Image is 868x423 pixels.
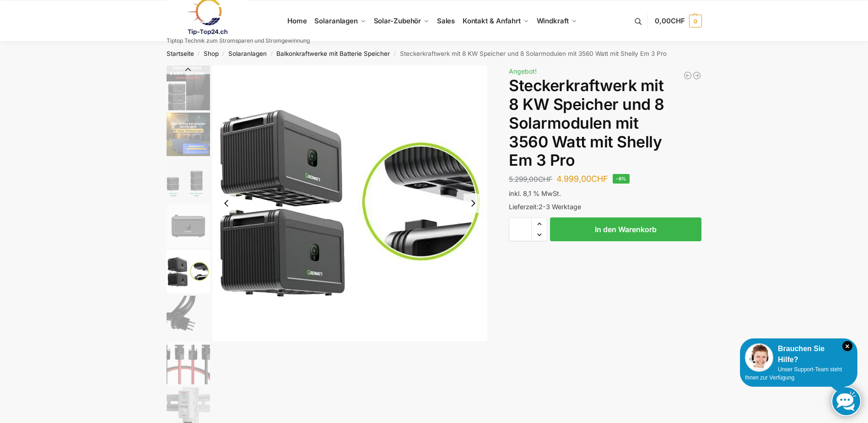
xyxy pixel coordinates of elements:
span: Kontakt & Anfahrt [463,16,521,25]
span: -6% [613,174,629,184]
span: / [219,50,228,58]
span: CHF [591,174,608,184]
li: 5 / 9 [212,65,488,341]
span: Windkraft [537,16,569,25]
button: In den Warenkorb [550,217,701,241]
li: 5 / 9 [164,249,210,294]
span: CHF [538,175,552,184]
span: 0,00 [655,16,685,25]
a: Balkonkraftwerke mit Batterie Speicher [276,50,390,57]
a: Solar-Zubehör [370,0,433,42]
img: Customer service [745,343,773,372]
span: / [390,50,399,58]
button: Previous slide [167,65,210,74]
span: Reduce quantity [532,229,547,241]
li: 4 / 9 [164,203,210,249]
span: 2-3 Werktage [539,203,581,211]
i: Schließen [842,341,852,351]
div: Brauchen Sie Hilfe? [745,343,852,365]
nav: Breadcrumb [150,42,718,65]
a: Steckerkraftwerk mit 8 KW Speicher und 8 Solarmodulen mit 3600 Watt [692,71,701,80]
li: 1 / 9 [164,65,210,111]
img: growatt-noah2000-lifepo4-batteriemodul-2048wh-speicher-fuer-balkonkraftwerk [167,204,210,248]
img: Anschlusskabel-3meter_schweizer-stecker [167,296,210,339]
img: Growatt-NOAH-2000-flexible-erweiterung [167,158,210,202]
img: Anschlusskabel_MC4 [167,342,210,385]
a: Windkraft [533,0,581,42]
li: 7 / 9 [164,340,210,386]
button: Next slide [464,194,483,213]
input: Produktmenge [509,217,532,241]
a: Solaranlagen [311,0,370,42]
h1: Steckerkraftwerk mit 8 KW Speicher und 8 Solarmodulen mit 3560 Watt mit Shelly Em 3 Pro [509,76,701,170]
img: 8kw-3600-watt-Collage.jpg [167,65,210,110]
img: Noah_Growatt_2000 [167,250,210,293]
span: inkl. 8,1 % MwSt. [509,190,561,197]
bdi: 5.299,00 [509,175,552,184]
span: CHF [671,16,685,25]
a: Startseite [167,50,194,57]
a: Solaranlagen [228,50,267,57]
span: / [267,50,276,58]
span: Increase quantity [532,218,547,230]
span: / [194,50,204,58]
span: Lieferzeit: [509,203,581,211]
a: 0,00CHF 0 [655,7,701,35]
img: solakon-balkonkraftwerk-890-800w-2-x-445wp-module-growatt-neo-800m-x-growatt-noah-2000-schuko-kab... [167,113,210,156]
li: 2 / 9 [164,111,210,157]
bdi: 4.999,00 [556,174,608,184]
a: Sales [433,0,458,42]
a: 900/600 mit 2,2 kWh Marstek Speicher [683,71,692,80]
p: Tiptop Technik zum Stromsparen und Stromgewinnung [167,38,310,43]
button: Previous slide [217,194,236,213]
span: Solaranlagen [314,16,358,25]
span: Solar-Zubehör [374,16,421,25]
img: Noah_Growatt_2000 [212,65,488,341]
span: Unser Support-Team steht Ihnen zur Verfügung [745,366,842,381]
iframe: Sicherer Rahmen für schnelle Bezahlvorgänge [507,247,703,272]
span: Sales [437,16,455,25]
li: 6 / 9 [164,294,210,340]
li: 3 / 9 [164,157,210,203]
span: 0 [689,15,702,27]
a: Shop [204,50,219,57]
a: Kontakt & Anfahrt [458,0,533,42]
span: Angebot! [509,67,537,75]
